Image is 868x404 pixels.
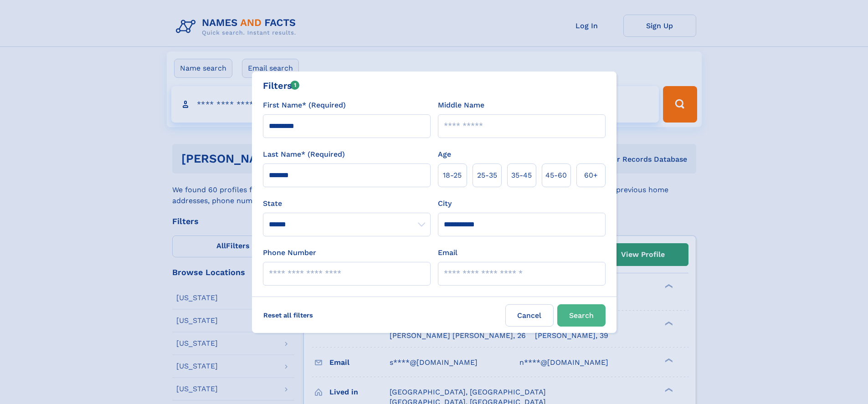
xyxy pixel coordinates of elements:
[438,247,457,258] label: Email
[557,304,606,327] button: Search
[263,79,300,92] div: Filters
[584,170,598,181] span: 60+
[263,100,346,111] label: First Name* (Required)
[511,170,532,181] span: 35‑45
[257,304,319,326] label: Reset all filters
[477,170,497,181] span: 25‑35
[438,149,451,160] label: Age
[438,198,452,209] label: City
[263,247,316,258] label: Phone Number
[505,304,554,327] label: Cancel
[545,170,567,181] span: 45‑60
[438,100,484,111] label: Middle Name
[263,198,431,209] label: State
[443,170,462,181] span: 18‑25
[263,149,345,160] label: Last Name* (Required)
